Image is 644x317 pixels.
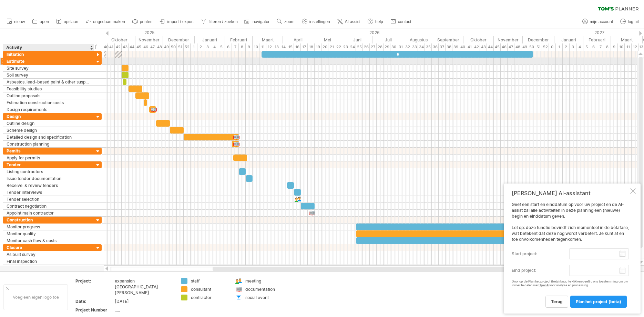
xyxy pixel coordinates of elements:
[7,230,91,237] div: Monitor quality
[349,43,356,51] div: 24
[501,43,508,51] div: 46
[280,43,287,51] div: 14
[398,19,411,24] span: contact
[370,43,377,51] div: 27
[284,19,294,24] span: zoom
[583,43,590,51] div: 5
[7,86,91,92] div: Feasibility studies
[245,278,283,284] div: meeting
[75,298,113,304] div: Date:
[108,43,115,51] div: 41
[404,43,411,51] div: 32
[30,17,51,26] a: open
[7,196,91,202] div: Tender selection
[135,92,149,99] div: ​
[104,36,135,43] div: Oktober 2025
[389,17,413,26] a: contact
[397,43,404,51] div: 31
[570,296,627,308] a: Plan het project (bèta)
[6,44,90,51] div: Activity
[335,43,342,51] div: 22
[294,189,301,196] div: ​
[7,161,91,168] div: Tender
[232,43,239,51] div: 7
[7,141,91,147] div: Construction planning
[115,278,173,296] div: expansion [GEOGRAPHIC_DATA][PERSON_NAME]
[7,134,91,140] div: Detailed design and specification
[452,43,459,51] div: 39
[618,43,625,51] div: 10
[514,43,521,51] div: 48
[129,43,135,51] div: 44
[7,258,91,265] div: Final inspection
[149,43,156,51] div: 47
[195,29,554,36] div: 2026
[508,43,514,51] div: 47
[208,19,238,24] span: filteren / zoeken
[328,43,335,51] div: 21
[494,43,501,51] div: 45
[356,43,363,51] div: 25
[611,36,643,43] div: Maart 2027
[576,43,583,51] div: 4
[336,17,362,26] a: AI assist
[122,43,129,51] div: 43
[191,278,228,284] div: staff
[199,17,240,26] a: filteren / zoeken
[581,17,615,26] a: mijn account
[384,43,390,51] div: 29
[7,155,91,161] div: Apply for permits
[556,43,563,51] div: 1
[7,113,91,120] div: Design
[142,43,149,51] div: 46
[463,36,494,43] div: Oktober 2026
[7,92,91,99] div: Outline proposals
[590,19,613,24] span: mijn account
[7,79,91,85] div: Asbestos, lead-based paint & other suspect materials
[204,43,211,51] div: 3
[287,182,294,189] div: ​
[521,43,528,51] div: 49
[7,182,91,189] div: Receive & review tenders
[356,230,570,237] div: ​
[122,65,129,71] div: ​
[140,19,153,24] span: printen
[7,237,91,244] div: Monitor cash flow & costs
[425,43,432,51] div: 35
[167,19,194,24] span: import / export
[363,43,370,51] div: 26
[356,224,570,230] div: ​
[191,43,197,51] div: 1
[135,36,163,43] div: November 2025
[195,36,225,43] div: Januari 2026
[625,43,632,51] div: 11
[135,43,142,51] div: 45
[576,299,621,304] span: Plan het project (bèta)
[313,36,342,43] div: Mei 2026
[7,265,91,271] div: Project approval
[480,43,487,51] div: 43
[487,43,494,51] div: 44
[75,307,113,313] div: Project Number
[528,43,535,51] div: 50
[375,19,383,24] span: help
[170,43,177,51] div: 50
[294,43,301,51] div: 16
[3,284,68,310] div: Voeg een eigen logo toe
[7,120,91,127] div: Outline design
[628,19,639,24] span: log uit
[619,17,641,26] a: log uit
[570,43,576,51] div: 3
[253,43,259,51] div: 10
[315,43,321,51] div: 19
[245,295,283,300] div: social event
[287,43,294,51] div: 15
[512,265,569,276] label: eind project:
[225,43,232,51] div: 6
[418,43,425,51] div: 34
[7,244,91,251] div: Closure
[197,43,204,51] div: 2
[225,36,253,43] div: Februari 2026
[5,17,27,26] a: nieuw
[115,307,173,313] div: .....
